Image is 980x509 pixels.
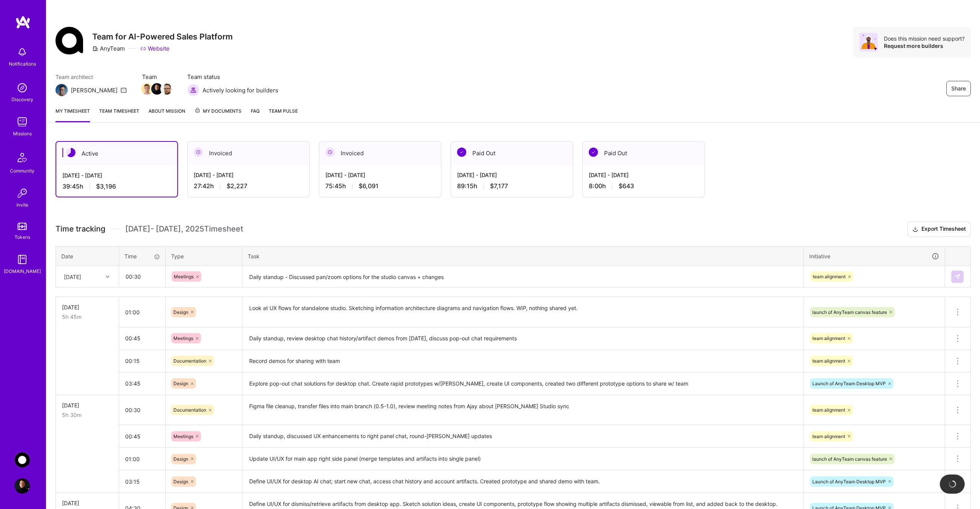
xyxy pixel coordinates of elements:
[243,267,803,287] textarea: Daily standup - Discussed pan/zoom options for the studio canvas + changes
[173,335,193,341] span: Meetings
[152,82,162,95] a: Team Member Avatar
[15,80,30,95] img: discovery
[194,107,242,115] span: My Documents
[227,182,247,190] span: $2,227
[119,351,165,371] input: HH:MM
[457,171,567,179] div: [DATE] - [DATE]
[15,186,30,201] img: Invite
[194,171,303,179] div: [DATE] - [DATE]
[912,225,918,233] i: icon Download
[124,252,160,260] div: Time
[174,274,194,279] span: Meetings
[56,224,105,234] span: Time tracking
[173,479,188,484] span: Design
[813,274,846,279] span: team alignment
[243,298,803,327] textarea: Look at UX flows for standalone studio. Sketching information architecture diagrams and navigatio...
[951,85,966,92] span: Share
[812,433,845,439] span: team alignment
[812,407,845,413] span: team alignment
[194,107,242,122] a: My Documents
[243,351,803,372] textarea: Record demos for sharing with team
[71,86,118,94] div: [PERSON_NAME]
[125,224,243,234] span: [DATE] - [DATE] , 2025 Timesheet
[173,358,206,364] span: Documentation
[203,86,278,94] span: Actively looking for builders
[16,201,28,209] div: Invite
[62,182,171,190] div: 39:45 h
[121,87,127,93] i: icon Mail
[10,167,34,175] div: Community
[812,358,845,364] span: team alignment
[99,107,139,122] a: Team timesheet
[15,452,30,468] img: AnyTeam: Team for AI-Powered Sales Platform
[142,82,152,95] a: Team Member Avatar
[13,452,32,468] a: AnyTeam: Team for AI-Powered Sales Platform
[457,182,567,190] div: 89:15 h
[96,182,116,190] span: $3,196
[194,148,203,157] img: Invoiced
[4,267,41,275] div: [DOMAIN_NAME]
[15,15,31,29] img: logo
[173,456,188,462] span: Design
[187,84,199,96] img: Actively looking for builders
[325,182,435,190] div: 75:45 h
[812,479,886,484] span: Launch of AnyTeam Desktop MVP
[946,81,971,96] button: Share
[161,83,173,95] img: Team Member Avatar
[56,142,177,165] div: Active
[62,499,113,507] div: [DATE]
[56,84,68,96] img: Team Architect
[243,373,803,394] textarea: Explore pop-out chat solutions for desktop chat. Create rapid prototypes w/[PERSON_NAME], create ...
[269,107,298,122] a: Team Pulse
[325,148,335,157] img: Invoiced
[140,44,170,53] a: Website
[954,274,960,280] img: Submit
[13,130,32,138] div: Missions
[62,411,113,419] div: 5h 30m
[119,373,165,394] input: HH:MM
[11,95,33,103] div: Discovery
[166,246,242,266] th: Type
[56,107,90,122] a: My timesheet
[92,46,98,52] i: icon CompanyGray
[319,141,441,165] div: Invoiced
[812,335,845,341] span: team alignment
[947,479,957,489] img: loading
[812,381,886,386] span: Launch of AnyTeam Desktop MVP
[56,246,119,266] th: Date
[92,32,233,41] h3: Team for AI-Powered Sales Platform
[18,223,27,230] img: tokens
[149,107,185,122] a: About Mission
[589,148,598,157] img: Paid Out
[884,42,965,49] div: Request more builders
[56,27,83,54] img: Company Logo
[812,456,887,462] span: launch of AnyTeam canvas feature
[173,309,188,315] span: Design
[119,302,165,322] input: HH:MM
[243,426,803,447] textarea: Daily standup, discussed UX enhancements to right panel chat, round-[PERSON_NAME] updates
[907,222,971,237] button: Export Timesheet
[119,449,165,469] input: HH:MM
[809,252,939,261] div: Initiative
[13,478,32,494] a: User Avatar
[119,400,165,420] input: HH:MM
[451,141,573,165] div: Paid Out
[242,246,804,266] th: Task
[15,114,30,130] img: teamwork
[951,271,964,283] div: null
[141,83,153,95] img: Team Member Avatar
[187,73,278,81] span: Team status
[173,433,193,439] span: Meetings
[106,275,109,279] i: icon Chevron
[119,328,165,348] input: HH:MM
[173,381,188,386] span: Design
[119,266,165,287] input: HH:MM
[13,148,31,167] img: Community
[142,73,172,81] span: Team
[66,148,75,157] img: Active
[589,171,698,179] div: [DATE] - [DATE]
[56,73,127,81] span: Team architect
[92,44,125,53] div: AnyTeam
[62,313,113,321] div: 5h 45m
[194,182,303,190] div: 27:42 h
